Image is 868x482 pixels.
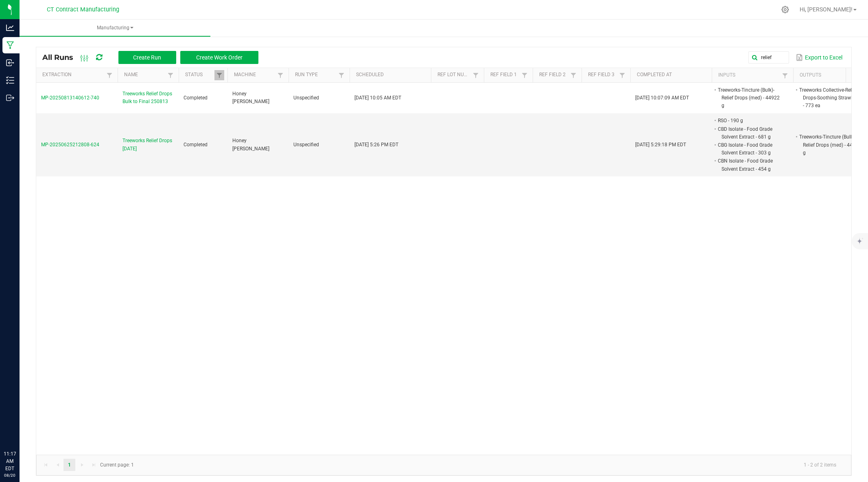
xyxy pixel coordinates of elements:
[122,90,174,106] span: Treeworks Relief Drops Bulk to Final 250813
[798,133,862,157] li: Treeworks-Tincture (Bulk)- Relief Drops (med) - 44952 g
[780,70,790,81] a: Filter
[337,70,346,80] a: Filter
[166,70,175,80] a: Filter
[539,72,568,78] a: Ref Field 2Sortable
[63,459,75,471] a: Page 1
[293,95,319,101] span: Unspecified
[41,142,99,147] span: MP-20250625212808-624
[437,72,470,78] a: Ref Lot NumberSortable
[635,142,686,147] span: [DATE] 5:29:18 PM EDT
[717,125,781,141] li: CBD Isolate - Food Grade Solvent Extract - 681 g
[798,86,862,110] li: Treeworks Collective-Relief Drops-Soothing Strawberry - 773 ea
[118,51,176,64] button: Create Run
[471,70,481,80] a: Filter
[105,70,114,80] a: Filter
[42,51,265,64] div: All Runs
[717,86,781,110] li: Treeworks-Tincture (Bulk)- Relief Drops (med) - 44922 g
[36,455,851,475] kendo-pager: Current page: 1
[635,95,689,101] span: [DATE] 10:07:09 AM EDT
[180,51,258,64] button: Create Work Order
[41,95,99,101] span: MP-20250813140612-740
[124,72,165,78] a: NameSortable
[794,51,844,64] button: Export to Excel
[196,54,243,61] span: Create Work Order
[748,51,789,64] input: Search
[490,72,519,78] a: Ref Field 1Sortable
[6,94,14,102] inline-svg: Outbound
[6,76,14,84] inline-svg: Inventory
[295,72,336,78] a: Run TypeSortable
[214,70,224,80] a: Filter
[6,41,14,49] inline-svg: Manufacturing
[133,54,161,61] span: Create Run
[717,157,781,173] li: CBN Isolate - Food Grade Solvent Extract - 454 g
[139,458,843,472] kendo-pager-info: 1 - 2 of 2 items
[184,95,208,101] span: Completed
[4,472,16,478] p: 08/20
[588,72,617,78] a: Ref Field 3Sortable
[42,72,104,78] a: ExtractionSortable
[20,24,210,31] span: Manufacturing
[184,142,208,147] span: Completed
[617,70,627,80] a: Filter
[4,450,16,472] p: 11:17 AM EDT
[293,142,319,147] span: Unspecified
[234,72,275,78] a: MachineSortable
[232,91,269,104] span: Honey [PERSON_NAME]
[637,72,708,78] a: Completed AtSortable
[568,70,578,80] a: Filter
[717,141,781,157] li: CBG Isolate - Food Grade Solvent Extract - 303 g
[356,72,428,78] a: ScheduledSortable
[232,138,269,151] span: Honey [PERSON_NAME]
[275,70,285,80] a: Filter
[8,417,33,441] iframe: Resource center
[354,142,398,147] span: [DATE] 5:26 PM EDT
[354,95,401,101] span: [DATE] 10:05 AM EDT
[717,117,781,125] li: RSO - 190 g
[6,59,14,67] inline-svg: Inbound
[780,6,790,13] div: Manage settings
[20,20,210,37] a: Manufacturing
[47,6,119,13] span: CT Contract Manufacturing
[122,137,174,152] span: Treeworks Relief Drops [DATE]
[185,72,214,78] a: StatusSortable
[6,24,14,32] inline-svg: Analytics
[800,6,853,13] span: Hi, [PERSON_NAME]!
[520,70,529,80] a: Filter
[712,68,793,83] th: Inputs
